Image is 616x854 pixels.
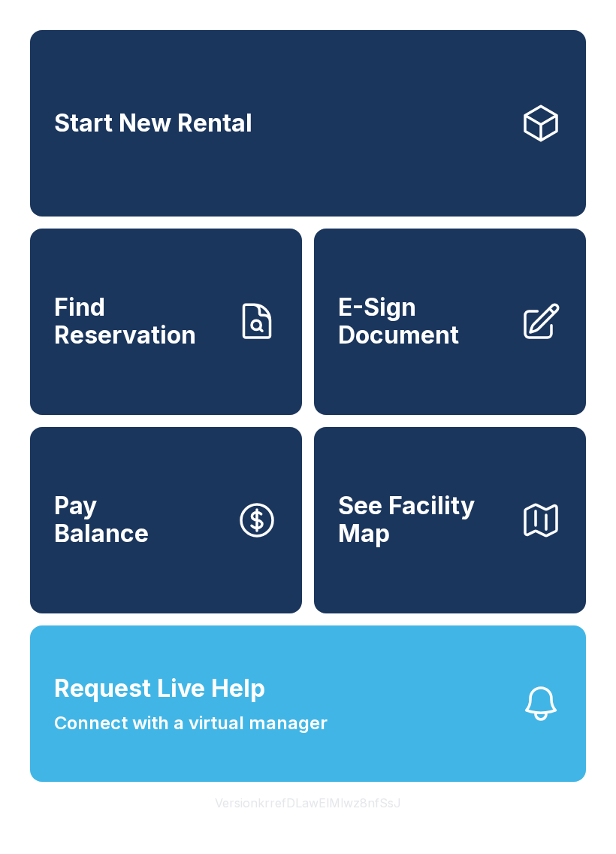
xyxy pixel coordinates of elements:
a: Find Reservation [30,229,302,415]
span: Find Reservation [54,294,224,349]
span: E-Sign Document [338,294,508,349]
button: See Facility Map [314,427,586,613]
span: See Facility Map [338,492,508,547]
span: Start New Rental [54,110,252,138]
span: Pay Balance [54,492,149,547]
a: Start New Rental [30,30,586,217]
button: PayBalance [30,427,302,613]
button: VersionkrrefDLawElMlwz8nfSsJ [203,782,413,824]
span: Request Live Help [54,671,265,707]
button: Request Live HelpConnect with a virtual manager [30,625,586,782]
span: Connect with a virtual manager [54,710,328,737]
a: E-Sign Document [314,229,586,415]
